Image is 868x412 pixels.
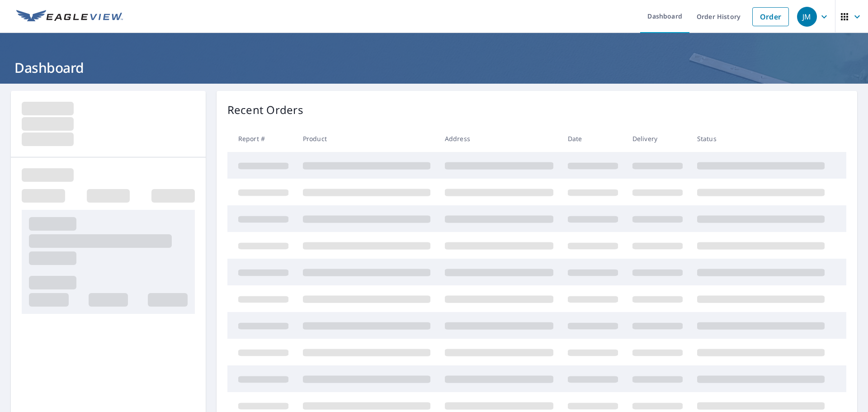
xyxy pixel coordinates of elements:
[690,125,832,152] th: Status
[11,58,857,77] h1: Dashboard
[16,10,123,24] img: EV Logo
[797,7,817,27] div: JM
[227,102,303,118] p: Recent Orders
[561,125,625,152] th: Date
[296,125,438,152] th: Product
[625,125,690,152] th: Delivery
[438,125,561,152] th: Address
[227,125,296,152] th: Report #
[752,7,789,26] a: Order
